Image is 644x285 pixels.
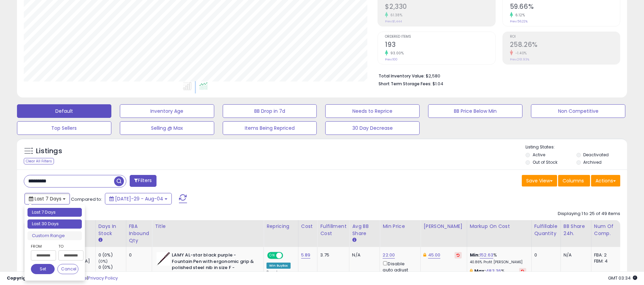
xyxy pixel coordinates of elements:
[558,211,620,217] div: Displaying 1 to 25 of 49 items
[423,223,464,230] div: [PERSON_NAME]
[320,223,346,237] div: Fulfillment Cost
[301,252,311,259] a: 5.89
[383,252,395,259] a: 22.00
[594,258,617,264] div: FBM: 4
[325,104,420,118] button: Needs to Reprice
[129,223,149,244] div: FBA inbound Qty
[223,121,317,135] button: Items Being Repriced
[467,220,531,247] th: The percentage added to the cost of goods (COGS) that forms the calculator for Min & Max prices.
[608,275,637,281] span: 2025-08-12 03:34 GMT
[388,13,402,18] small: 61.38%
[27,208,82,217] li: Last 7 Days
[583,152,609,158] label: Deactivated
[35,195,61,202] span: Last 7 Days
[129,252,147,258] div: 0
[510,19,528,23] small: Prev: 56.22%
[120,104,214,118] button: Inventory Age
[115,195,163,202] span: [DATE]-29 - Aug-04
[594,223,619,237] div: Num of Comp.
[301,223,315,230] div: Cost
[268,253,276,259] span: ON
[266,263,291,269] div: Win BuyBox
[31,264,55,274] button: Set
[7,275,32,281] strong: Copyright
[564,252,586,258] div: N/A
[17,104,111,118] button: Default
[71,196,102,202] span: Compared to:
[157,252,170,266] img: 31-uInuNjxL._SL40_.jpg
[379,73,425,79] b: Total Inventory Value:
[24,193,70,204] button: Last 7 Days
[7,275,118,282] div: seller snap | |
[591,175,620,186] button: Actions
[325,121,420,135] button: 30 Day Decrease
[513,51,527,56] small: -1.40%
[385,19,402,23] small: Prev: $1,444
[88,275,118,281] a: Privacy Policy
[42,252,90,264] div: COS Supplies Ltd [GEOGRAPHIC_DATA]
[105,193,172,204] button: [DATE]-29 - Aug-04
[352,252,374,258] div: N/A
[531,104,625,118] button: Non Competitive
[282,253,293,259] span: OFF
[533,159,557,165] label: Out of Stock
[130,175,156,187] button: Filters
[98,264,126,270] div: 0 (0%)
[98,223,123,237] div: Days In Stock
[98,252,126,258] div: 0 (0%)
[385,57,398,61] small: Prev: 100
[98,237,103,243] small: Days In Stock.
[352,223,377,237] div: Avg BB Share
[470,223,529,230] div: Markup on Cost
[27,231,82,241] li: Custom Range
[385,35,495,39] span: Ordered Items
[522,175,557,186] button: Save View
[563,177,584,184] span: Columns
[433,81,443,87] span: $1.04
[534,223,558,237] div: Fulfillable Quantity
[24,158,54,164] div: Clear All Filters
[510,35,620,39] span: ROI
[533,152,545,158] label: Active
[583,159,602,165] label: Archived
[526,144,627,150] p: Listing States:
[379,71,615,79] li: $2,580
[534,252,555,258] div: 0
[266,223,295,230] div: Repricing
[320,252,344,258] div: 3.75
[57,264,78,274] button: Cancel
[480,252,493,259] a: 152.63
[558,175,590,186] button: Columns
[385,3,495,12] h2: $2,330
[17,121,111,135] button: Top Sellers
[428,252,441,259] a: 45.00
[385,41,495,50] h2: 193
[510,57,529,61] small: Prev: 261.93%
[470,252,480,258] b: Min:
[470,252,526,265] div: %
[564,223,588,237] div: BB Share 24h.
[27,219,82,229] li: Last 30 Days
[36,146,62,156] h5: Listings
[31,243,55,250] label: From
[120,121,214,135] button: Selling @ Max
[470,260,526,265] p: 40.86% Profit [PERSON_NAME]
[352,237,356,243] small: Avg BB Share.
[223,104,317,118] button: BB Drop in 7d
[379,81,431,87] b: Short Term Storage Fees:
[383,223,418,230] div: Min Price
[510,3,620,12] h2: 59.66%
[513,13,525,18] small: 6.12%
[428,104,522,118] button: BB Price Below Min
[98,259,108,264] small: (0%)
[58,243,78,250] label: To
[155,223,261,230] div: Title
[383,260,415,280] div: Disable auto adjust min
[510,41,620,50] h2: 258.26%
[594,252,617,258] div: FBA: 2
[388,51,404,56] small: 93.00%
[42,223,93,230] div: Store Name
